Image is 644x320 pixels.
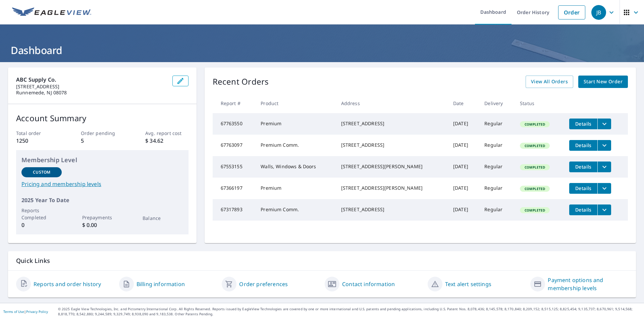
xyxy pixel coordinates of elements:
[255,199,335,221] td: Premium Comm.
[569,119,597,129] button: detailsBtn-67763550
[569,183,597,194] button: detailsBtn-67366197
[255,135,335,156] td: Premium Comm.
[213,76,269,88] p: Recent Orders
[16,137,59,145] p: 1250
[16,76,167,84] p: ABC Supply Co.
[521,165,549,170] span: Completed
[558,5,585,19] a: Order
[479,156,515,178] td: Regular
[58,307,641,317] p: © 2025 Eagle View Technologies, Inc. and Pictometry International Corp. All Rights Reserved. Repo...
[341,206,442,213] div: [STREET_ADDRESS]
[3,309,24,314] a: Terms of Use
[597,183,611,194] button: filesDropdownBtn-67366197
[16,84,167,90] p: [STREET_ADDRESS]
[255,178,335,199] td: Premium
[213,156,256,178] td: 67553155
[521,122,549,127] span: Completed
[341,120,442,127] div: [STREET_ADDRESS]
[578,76,628,88] a: Start New Order
[597,119,611,129] button: filesDropdownBtn-67763550
[531,78,568,86] span: View All Orders
[448,156,479,178] td: [DATE]
[213,93,256,113] th: Report #
[21,207,62,221] p: Reports Completed
[16,130,59,137] p: Total order
[573,185,593,191] span: Details
[479,199,515,221] td: Regular
[255,113,335,135] td: Premium
[521,143,549,148] span: Completed
[573,142,593,148] span: Details
[336,93,448,113] th: Address
[33,169,50,175] p: Custom
[521,208,549,213] span: Completed
[21,196,183,204] p: 2025 Year To Date
[213,199,256,221] td: 67317893
[341,185,442,191] div: [STREET_ADDRESS][PERSON_NAME]
[448,113,479,135] td: [DATE]
[255,156,335,178] td: Walls, Windows & Doors
[569,140,597,151] button: detailsBtn-67763097
[21,221,62,229] p: 0
[479,178,515,199] td: Regular
[8,43,636,57] h1: Dashboard
[82,214,122,221] p: Prepayments
[591,5,606,20] div: JB
[569,162,597,172] button: detailsBtn-67553155
[448,199,479,221] td: [DATE]
[479,93,515,113] th: Delivery
[34,280,101,288] a: Reports and order history
[21,180,183,188] a: Pricing and membership levels
[81,137,124,145] p: 5
[81,130,124,137] p: Order pending
[526,76,573,88] a: View All Orders
[573,121,593,127] span: Details
[213,135,256,156] td: 67763097
[569,204,597,215] button: detailsBtn-67317893
[573,164,593,170] span: Details
[137,280,185,288] a: Billing information
[21,155,183,165] p: Membership Level
[16,90,167,96] p: Runnemede, NJ 08078
[3,310,48,314] p: |
[548,276,628,292] a: Payment options and membership levels
[448,135,479,156] td: [DATE]
[145,130,188,137] p: Avg. report cost
[16,257,628,265] p: Quick Links
[342,280,395,288] a: Contact information
[213,113,256,135] td: 67763550
[255,93,335,113] th: Product
[145,137,188,145] p: $ 34.62
[573,207,593,213] span: Details
[213,178,256,199] td: 67366197
[16,112,189,124] p: Account Summary
[597,140,611,151] button: filesDropdownBtn-67763097
[26,309,48,314] a: Privacy Policy
[445,280,491,288] a: Text alert settings
[239,280,288,288] a: Order preferences
[341,163,442,170] div: [STREET_ADDRESS][PERSON_NAME]
[597,162,611,172] button: filesDropdownBtn-67553155
[448,178,479,199] td: [DATE]
[82,221,122,229] p: $ 0.00
[479,135,515,156] td: Regular
[341,142,442,148] div: [STREET_ADDRESS]
[584,78,623,86] span: Start New Order
[515,93,564,113] th: Status
[479,113,515,135] td: Regular
[143,215,183,222] p: Balance
[448,93,479,113] th: Date
[521,186,549,191] span: Completed
[597,204,611,215] button: filesDropdownBtn-67317893
[12,7,91,17] img: EV Logo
